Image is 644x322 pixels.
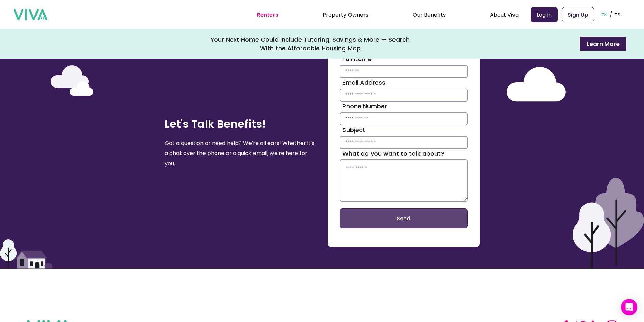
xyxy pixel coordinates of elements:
[342,125,468,134] label: Subject
[211,35,410,53] div: Your Next Home Could Include Tutoring, Savings & More — Search With the Affordable Housing Map
[342,54,468,64] label: Full Name
[413,6,446,23] div: Our Benefits
[165,115,317,133] h2: Let's Talk Benefits!
[599,4,610,25] button: EN
[612,4,622,25] button: ES
[342,78,468,87] label: Email Address
[165,138,317,169] p: Got a question or need help? We're all ears! Whether it's a chat over the phone or a quick email,...
[490,6,519,23] div: About Viva
[531,7,558,22] a: Log In
[621,299,637,315] div: Open Intercom Messenger
[610,9,612,20] p: /
[580,37,626,51] button: Learn More
[257,11,278,19] a: Renters
[562,7,594,22] a: Sign Up
[340,208,468,228] button: Send
[14,9,47,21] img: viva
[342,102,468,111] label: Phone Number
[573,178,644,269] img: two trees
[323,11,368,19] a: Property Owners
[342,149,468,158] label: What do you want to talk about?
